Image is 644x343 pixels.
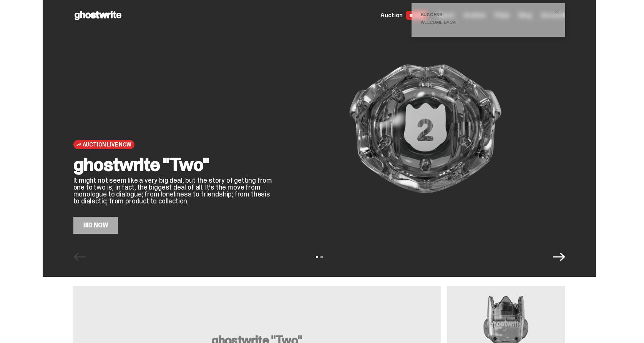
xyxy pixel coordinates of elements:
div: Welcome back! [421,20,550,25]
img: ghostwrite "Two" [285,24,565,234]
a: Bid Now [73,217,118,234]
p: It might not seem like a very big deal, but the story of getting from one to two is, in fact, the... [73,177,273,205]
span: Auction Live Now [83,142,131,148]
h2: ghostwrite "Two" [73,155,273,174]
span: LIVE [406,11,428,20]
a: Auction LIVE [380,11,427,20]
div: Success! [421,12,550,17]
button: close [550,5,564,18]
button: Next [553,251,565,263]
button: View slide 2 [320,256,323,258]
button: View slide 1 [316,256,318,258]
span: Auction [380,12,403,18]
